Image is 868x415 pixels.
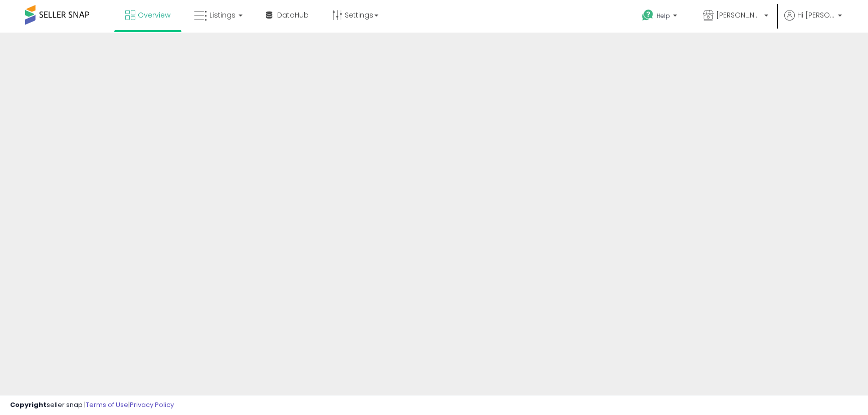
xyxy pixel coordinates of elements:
[10,400,174,410] div: seller snap | |
[138,10,170,20] span: Overview
[130,400,174,409] a: Privacy Policy
[716,10,761,20] span: [PERSON_NAME]'s Shop
[277,10,309,20] span: DataHub
[657,12,670,20] span: Help
[10,400,47,409] strong: Copyright
[797,10,835,20] span: Hi [PERSON_NAME]
[641,9,654,22] i: Get Help
[784,10,842,33] a: Hi [PERSON_NAME]
[86,400,128,409] a: Terms of Use
[209,10,236,20] span: Listings
[634,2,687,33] a: Help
